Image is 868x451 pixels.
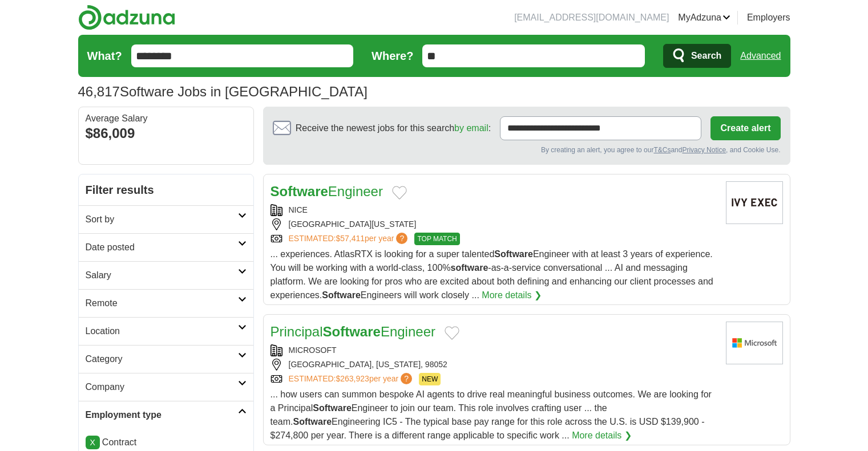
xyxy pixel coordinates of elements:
[747,11,790,25] a: Employers
[653,146,671,154] a: T&Cs
[79,261,253,289] a: Salary
[271,204,717,216] div: NICE
[514,11,669,25] li: [EMAIL_ADDRESS][DOMAIN_NAME]
[86,123,247,144] div: $86,009
[289,233,410,245] a: ESTIMATED:$57,411per year?
[86,436,100,449] a: X
[293,417,332,426] strong: Software
[445,326,459,340] button: Add to favorite jobs
[678,11,730,25] a: MyAdzuna
[336,234,365,243] span: $57,411
[401,373,412,384] span: ?
[271,249,713,300] span: ... experiences. AtlasRTX is looking for a super talented Engineer with at least 3 years of exper...
[271,184,328,199] strong: Software
[78,84,368,99] h1: Software Jobs in [GEOGRAPHIC_DATA]
[79,373,253,401] a: Company
[86,213,238,226] h2: Sort by
[392,186,407,200] button: Add to favorite jobs
[271,324,435,339] a: PrincipalSoftwareEngineer
[86,114,247,123] div: Average Salary
[494,249,533,259] strong: Software
[289,346,337,355] a: MICROSOFT
[682,146,726,154] a: Privacy Notice
[86,352,238,366] h2: Category
[313,403,352,413] strong: Software
[296,121,491,135] span: Receive the newest jobs for this search :
[663,44,731,68] button: Search
[79,205,253,233] a: Sort by
[271,218,717,230] div: [GEOGRAPHIC_DATA][US_STATE]
[86,324,238,338] h2: Location
[289,373,415,385] a: ESTIMATED:$263,923per year?
[482,289,542,302] a: More details ❯
[271,184,383,199] a: SoftwareEngineer
[87,47,122,64] label: What?
[710,116,780,140] button: Create alert
[273,145,781,155] div: By creating an alert, you agree to our and , and Cookie Use.
[691,44,721,67] span: Search
[414,233,459,245] span: TOP MATCH
[86,380,238,394] h2: Company
[79,289,253,317] a: Remote
[271,389,712,440] span: ... how users can summon bespoke AI agents to drive real meaningful business outcomes. We are loo...
[86,408,238,422] h2: Employment type
[336,374,369,383] span: $263,923
[86,296,238,310] h2: Remote
[79,174,253,205] h2: Filter results
[79,401,253,429] a: Employment type
[572,429,632,442] a: More details ❯
[396,233,407,244] span: ?
[419,373,441,385] span: NEW
[86,269,238,282] h2: Salary
[86,436,247,449] li: Contract
[86,241,238,254] h2: Date posted
[79,345,253,373] a: Category
[271,359,717,371] div: [GEOGRAPHIC_DATA], [US_STATE], 98052
[79,317,253,345] a: Location
[740,44,781,67] a: Advanced
[726,322,783,364] img: Microsoft logo
[78,5,175,30] img: Adzuna logo
[78,82,120,102] span: 46,817
[454,123,488,133] a: by email
[79,233,253,261] a: Date posted
[726,181,783,224] img: Company logo
[322,290,361,300] strong: Software
[323,324,381,339] strong: Software
[372,47,413,64] label: Where?
[451,263,488,273] strong: software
